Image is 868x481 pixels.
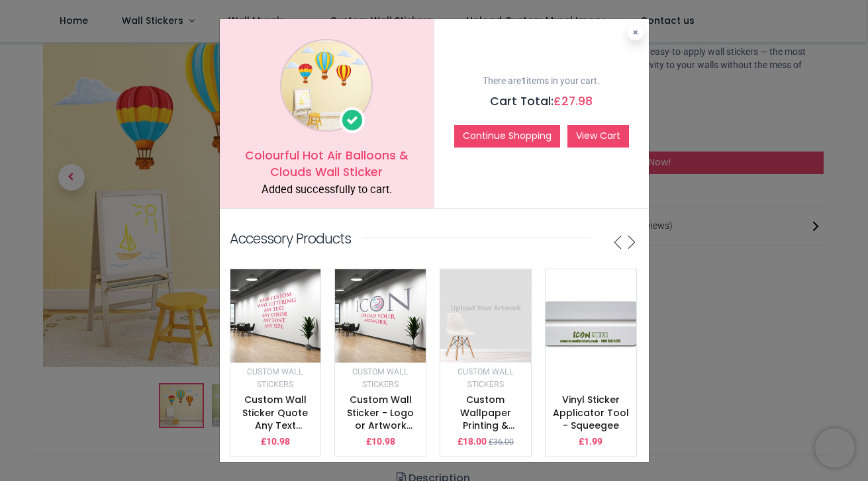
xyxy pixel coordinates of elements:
a: Custom Wall Sticker Quote Any Text & Colour - Vinyl Lettering [237,393,313,458]
span: £ [554,93,593,109]
span: 10.98 [266,436,290,447]
b: 1 [521,75,526,86]
h5: Cart Total: [444,93,639,110]
span: 27.98 [561,93,593,109]
a: Custom Wall Stickers [352,366,409,390]
small: Custom Wall Stickers [352,367,409,390]
p: £ [366,435,395,449]
p: Accessory Products [230,229,351,248]
a: View Cart [567,125,629,148]
img: image_1024 [280,39,373,132]
p: £ [261,435,290,449]
img: image_512 [440,269,531,363]
p: £ [458,435,487,449]
div: Added successfully to cart. [230,183,424,198]
span: 1.99 [584,436,603,447]
small: Custom Wall Stickers [458,367,514,390]
small: Custom Wall Stickers [247,367,303,390]
span: 18.00 [463,436,487,447]
img: image_512 [335,269,426,363]
span: 36.00 [493,437,514,447]
a: Custom Wall Stickers [247,366,303,390]
p: £ [579,435,603,449]
p: There are items in your cart. [444,75,639,88]
a: Custom Wall Sticker - Logo or Artwork Printing - Upload your design [347,393,414,471]
a: Custom Wallpaper Printing & Custom Wall Murals [454,393,516,458]
a: Custom Wall Stickers [458,366,514,390]
a: Vinyl Sticker Applicator Tool - Squeegee [553,393,629,432]
img: image_512 [546,269,636,375]
span: 10.98 [371,436,395,447]
img: image_512 [230,269,321,363]
small: £ [489,437,514,448]
button: Continue Shopping [454,125,560,148]
h5: Colourful Hot Air Balloons & Clouds Wall Sticker [230,148,424,180]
